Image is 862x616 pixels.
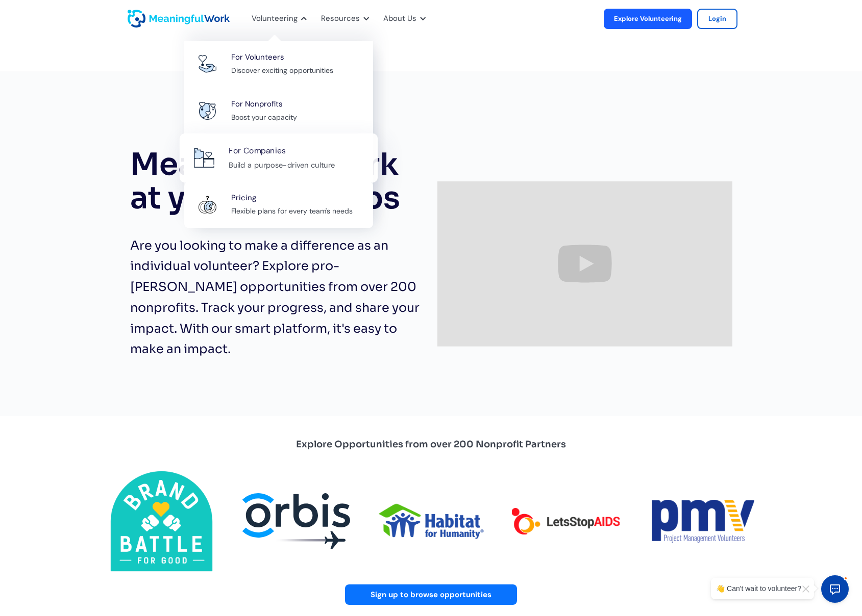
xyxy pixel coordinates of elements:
[198,55,218,73] img: Volunteer Icon
[184,181,373,228] a: PricingFlexible plans for every team's needs
[231,51,284,64] div: For Volunteers
[130,148,425,215] h1: Meaningful Work at your fingertips
[231,98,283,111] div: For Nonprofits
[252,12,298,25] div: Volunteering
[315,2,372,36] div: Resources
[604,9,692,29] a: Explore Volunteering
[193,148,215,167] img: Company Icon
[229,158,335,171] div: Build a purpose-driven culture
[245,2,310,36] div: Volunteering
[128,10,153,28] a: home
[231,112,297,124] div: Boost your capacity
[321,12,360,25] div: Resources
[231,192,256,205] div: Pricing
[184,36,373,228] nav: Volunteering
[377,503,485,540] img: Logo of a nonprofit called Habitat for Humanity.
[437,181,732,347] iframe: Welcome to Meaningful Work Product Demo Video
[647,500,754,543] img: Logo of a nonprofit called Project Management Volunteers.
[296,436,566,452] div: Explore Opportunities from over 200 Nonprofit Partners
[130,235,425,360] p: Are you looking to make a difference as an individual volunteer? Explore pro-[PERSON_NAME] opport...
[242,493,350,550] img: A logo of Orbis Canada.
[198,102,218,120] img: Nonprofit Icon
[697,9,737,29] a: Login
[229,144,286,158] div: For Companies
[345,584,517,605] a: Sign up to browse opportunities
[231,65,333,77] div: Discover exciting opportunities
[184,88,373,135] a: Nonprofit IconFor NonprofitsBoost your capacity
[231,205,353,218] div: Flexible plans for every team's needs
[383,12,416,25] div: About Us
[512,508,620,534] img: Logo of a nonprofit called Let's Stop AIDS.
[184,41,373,88] a: Volunteer IconFor VolunteersDiscover exciting opportunities
[716,583,801,594] div: 👋 Can't wait to volunteer?
[179,133,378,182] a: Company IconFor CompaniesBuild a purpose-driven culture
[377,2,429,36] div: About Us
